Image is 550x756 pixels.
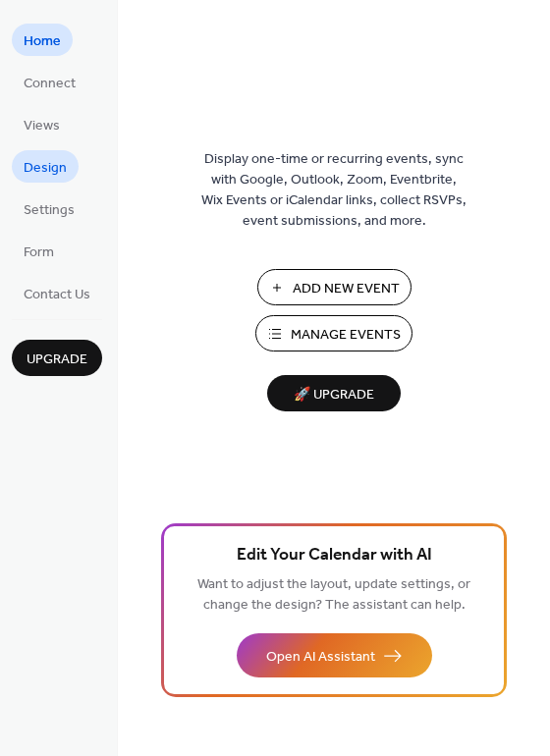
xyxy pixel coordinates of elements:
span: Views [24,116,60,136]
span: Settings [24,200,75,221]
a: Settings [12,192,86,225]
span: Add New Event [293,279,400,299]
button: Open AI Assistant [237,633,432,677]
span: Connect [24,74,76,94]
span: Upgrade [27,350,87,370]
button: Manage Events [255,315,412,351]
span: Want to adjust the layout, update settings, or change the design? The assistant can help. [197,571,470,619]
a: Form [12,235,66,267]
button: Add New Event [257,269,412,305]
button: 🚀 Upgrade [267,375,401,411]
button: Upgrade [12,340,102,376]
a: Home [12,24,73,56]
span: 🚀 Upgrade [279,382,389,408]
span: Design [24,158,67,179]
span: Display one-time or recurring events, sync with Google, Outlook, Zoom, Eventbrite, Wix Events or ... [201,149,467,232]
span: Manage Events [291,325,401,346]
a: Views [12,108,72,140]
span: Edit Your Calendar with AI [237,542,432,569]
span: Home [24,31,61,52]
a: Connect [12,66,87,98]
span: Open AI Assistant [266,647,375,668]
span: Form [24,243,54,263]
a: Design [12,150,79,183]
a: Contact Us [12,277,102,309]
span: Contact Us [24,285,90,305]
